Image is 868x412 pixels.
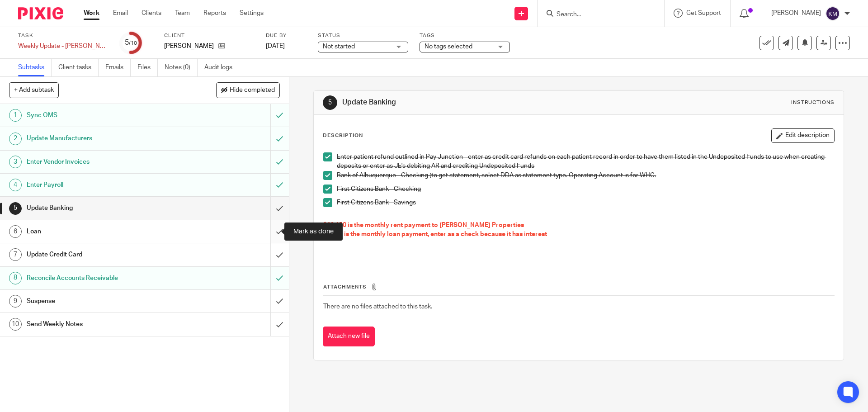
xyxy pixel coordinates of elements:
label: Due by [266,32,307,39]
h1: Update Manufacturers [27,132,183,145]
a: Settings [240,9,264,18]
div: Weekly Update - [PERSON_NAME] [18,42,108,51]
label: Tags [420,32,510,39]
div: 9 [9,295,22,308]
a: Notes (0) [165,59,198,76]
label: Task [18,32,108,39]
a: Clients [142,9,161,18]
span: There are no files attached to this task. [323,303,432,310]
div: 3 [9,156,22,168]
h1: Suspense [27,294,183,308]
p: Bank of Albuquerque - Checking (to get statement, select DDA as statement type. Operating Account... [337,171,834,180]
div: 7 [9,248,22,261]
div: 10 [9,318,22,331]
button: Attach new file [323,327,375,347]
h1: Send Weekly Notes [27,317,183,331]
h1: Update Credit Card [27,248,183,261]
div: Instructions [791,99,835,106]
div: 4 [9,179,22,191]
div: 5 [323,95,337,110]
h1: Update Banking [342,98,598,107]
a: Team [175,9,190,18]
div: 2 [9,133,22,145]
button: + Add subtask [9,82,59,98]
p: [PERSON_NAME] [771,9,821,18]
span: Not started [323,43,355,50]
span: Attachments [323,284,367,289]
h1: Enter Payroll [27,178,183,192]
a: Work [84,9,99,18]
h1: Sync OMS [27,109,183,122]
span: $1,746 is the monthly loan payment, enter as a check because it has interest [323,231,547,237]
p: [PERSON_NAME] [164,42,214,51]
button: Edit description [771,128,835,143]
div: 5 [9,202,22,215]
p: Description [323,132,363,139]
label: Client [164,32,255,39]
h1: Reconcile Accounts Receivable [27,271,183,285]
span: Get Support [686,10,721,16]
span: [DATE] [266,43,285,49]
img: svg%3E [826,6,840,21]
div: Weekly Update - Beauchamp [18,42,108,51]
h1: Enter Vendor Invoices [27,155,183,169]
h1: Update Banking [27,201,183,215]
a: Reports [203,9,226,18]
a: Subtasks [18,59,52,76]
a: Email [113,9,128,18]
a: Emails [105,59,131,76]
small: /10 [129,41,137,46]
span: Hide completed [230,87,275,94]
span: No tags selected [425,43,472,50]
div: 5 [125,38,137,48]
a: Client tasks [58,59,99,76]
span: $12,150 is the monthly rent payment to [PERSON_NAME] Properties [323,222,524,228]
img: Pixie [18,7,63,19]
a: Files [137,59,158,76]
label: Status [318,32,408,39]
h1: Loan [27,225,183,238]
a: Audit logs [204,59,239,76]
p: First Citizens Bank - Checking [337,185,834,194]
div: 6 [9,225,22,238]
p: Enter patient refund outlined in Pay Junction - enter as credit card refunds on each patient reco... [337,152,834,171]
p: First Citizens Bank - Savings [337,198,834,207]
div: 8 [9,272,22,284]
input: Search [556,11,637,19]
button: Hide completed [216,82,280,98]
div: 1 [9,109,22,122]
